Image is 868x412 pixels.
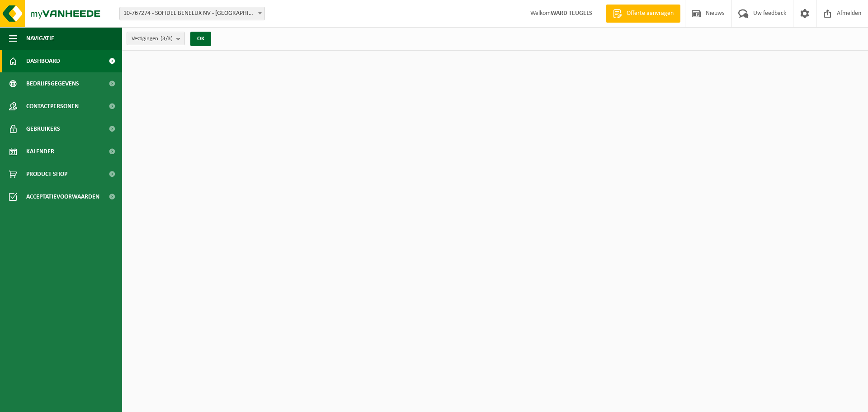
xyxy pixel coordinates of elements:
strong: WARD TEUGELS [551,10,592,17]
span: Dashboard [26,50,60,72]
span: 10-767274 - SOFIDEL BENELUX NV - DUFFEL [120,7,264,20]
span: Offerte aanvragen [624,9,676,18]
span: Product Shop [26,163,67,185]
count: (3/3) [160,36,173,42]
span: Gebruikers [26,118,60,140]
span: Navigatie [26,27,54,50]
button: Vestigingen(3/3) [127,32,185,45]
span: Contactpersonen [26,95,79,118]
button: OK [190,32,211,46]
span: Vestigingen [132,32,173,46]
span: Kalender [26,140,54,163]
span: Bedrijfsgegevens [26,72,79,95]
a: Offerte aanvragen [606,5,680,23]
span: 10-767274 - SOFIDEL BENELUX NV - DUFFEL [119,7,265,20]
span: Acceptatievoorwaarden [26,185,99,208]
